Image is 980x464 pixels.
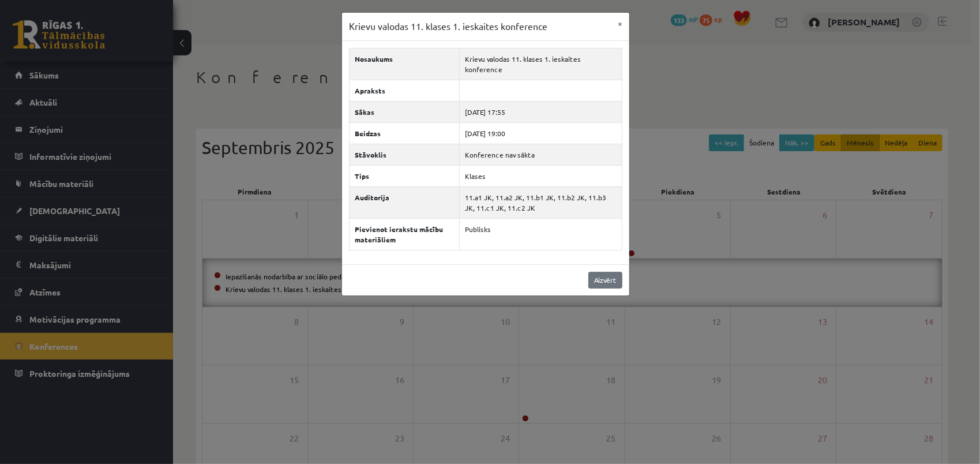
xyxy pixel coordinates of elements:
[349,20,547,33] h3: Krievu valodas 11. klases 1. ieskaites konference
[459,101,622,122] td: [DATE] 17:55
[459,186,622,218] td: 11.a1 JK, 11.a2 JK, 11.b1 JK, 11.b2 JK, 11.b3 JK, 11.c1 JK, 11.c2 JK
[459,122,622,144] td: [DATE] 19:00
[350,165,460,186] th: Tips
[350,218,460,250] th: Pievienot ierakstu mācību materiāliem
[459,48,622,80] td: Krievu valodas 11. klases 1. ieskaites konference
[459,165,622,186] td: Klases
[611,13,629,35] button: ×
[350,80,460,101] th: Apraksts
[350,48,460,80] th: Nosaukums
[459,218,622,250] td: Publisks
[350,186,460,218] th: Auditorija
[588,272,622,289] a: Aizvērt
[350,144,460,165] th: Stāvoklis
[350,122,460,144] th: Beidzas
[350,101,460,122] th: Sākas
[459,144,622,165] td: Konference nav sākta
